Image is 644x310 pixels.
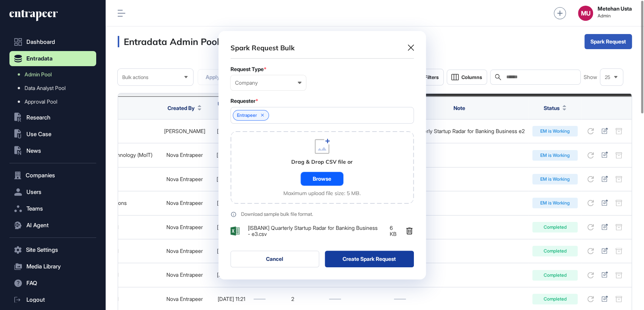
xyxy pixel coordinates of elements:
[241,212,313,217] div: Download sample bulk file format.
[291,158,353,166] div: Drag & Drop CSV file or
[248,225,381,237] span: [ISBANK] Quarterly Startup Radar for Banking Business - e3.csv
[231,211,414,217] a: Download sample bulk file format.
[231,98,414,104] div: Requester
[389,225,398,237] span: 6 KB
[325,251,414,267] button: Create Spark Request
[231,226,240,236] img: AhpaqJCb49MR9Xxu7SkuGhZYRwWha62sieDtiJP64QGBCNNHjaAAAAAElFTkSuQmCC
[231,66,414,72] div: Request Type
[237,113,257,118] span: Entrapeer
[235,80,301,86] div: Company
[301,172,343,186] div: Browse
[283,190,361,196] div: Maximum upload file size: 5 MB.
[231,43,295,53] div: Spark Request Bulk
[231,251,320,267] button: Cancel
